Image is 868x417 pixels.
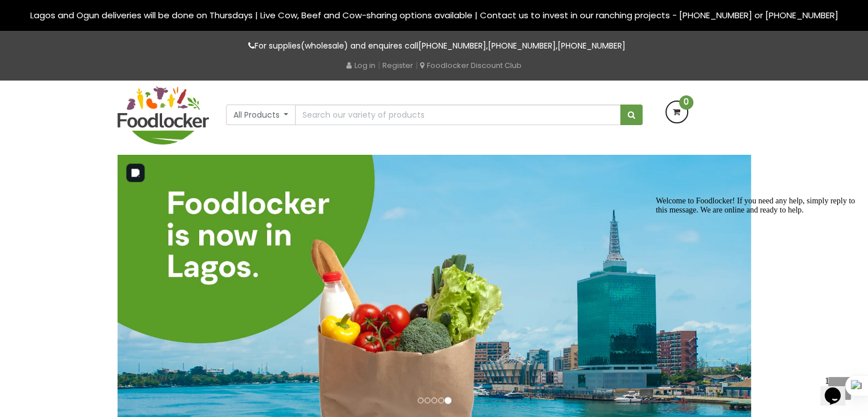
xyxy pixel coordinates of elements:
a: [PHONE_NUMBER] [418,40,486,51]
a: Foodlocker Discount Club [420,60,522,71]
iframe: chat widget [651,192,857,366]
a: Log in [346,60,376,71]
a: Register [382,60,413,71]
iframe: chat widget [820,371,857,406]
span: | [378,59,380,71]
a: [PHONE_NUMBER] [488,40,556,51]
span: Lagos and Ogun deliveries will be done on Thursdays | Live Cow, Beef and Cow-sharing options avai... [30,9,838,21]
span: | [415,59,418,71]
button: All Products [226,105,296,125]
a: [PHONE_NUMBER] [558,40,625,51]
span: 0 [679,95,693,110]
input: Search our variety of products [295,105,620,125]
span: Welcome to Foodlocker! If you need any help, simply reply to this message. We are online and read... [5,5,204,22]
img: FoodLocker [118,86,209,145]
p: For supplies(wholesale) and enquires call , , [118,39,751,53]
div: Welcome to Foodlocker! If you need any help, simply reply to this message. We are online and read... [5,5,210,23]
